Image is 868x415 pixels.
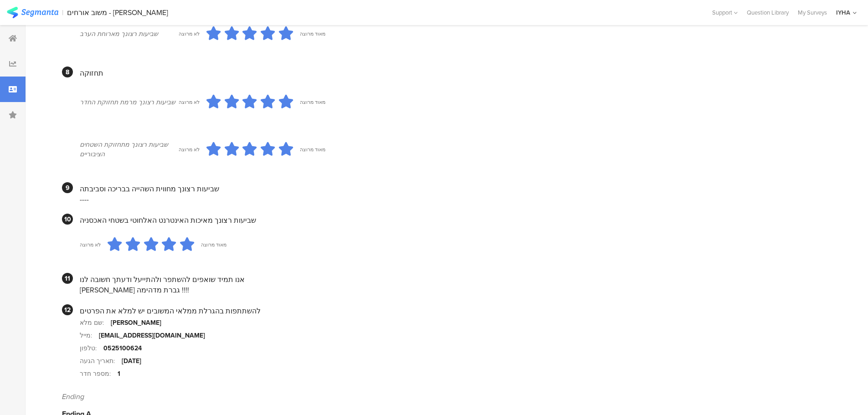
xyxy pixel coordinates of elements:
div: 9 [62,182,73,193]
div: משוב אורחים - [PERSON_NAME] [67,8,168,17]
div: מאוד מרוצה [300,98,325,106]
div: [PERSON_NAME] [111,318,161,328]
div: לא מרוצה [179,30,200,37]
div: [DATE] [122,356,141,366]
div: [EMAIL_ADDRESS][DOMAIN_NAME] [99,331,205,340]
div: שביעות רצונך מאיכות האינטרנט האלחוטי בשטחי האכסניה [80,215,825,225]
div: Support [712,5,738,20]
img: segmanta logo [7,7,58,18]
div: אנו תמיד שואפים להשתפר ולהתייעל ודעתך חשובה לנו [80,274,825,285]
div: 12 [62,304,73,315]
div: טלפון: [80,343,103,353]
div: לא מרוצה [179,146,200,153]
a: My Surveys [793,8,832,17]
div: Ending [62,391,825,402]
div: שביעות רצונך מרמת תחזוקת החדר [80,97,179,107]
div: לא מרוצה [80,241,101,248]
div: שם מלא: [80,318,111,328]
a: Question Library [742,8,793,17]
div: שביעות רצונך מארוחת הערב [80,29,179,39]
div: IYHA [836,8,850,17]
div: 0525100624 [103,343,142,353]
div: 8 [62,67,73,77]
div: לא מרוצה [179,98,200,106]
div: מאוד מרוצה [201,241,226,248]
div: מאוד מרוצה [300,30,325,37]
div: שביעות רצונך מתחזוקת השטחים הציבוריים [80,140,179,159]
div: ---- [80,194,825,205]
div: מאוד מרוצה [300,146,325,153]
div: 10 [62,214,73,225]
div: שביעות רצונך מחווית השהייה בבריכה וסביבתה [80,184,825,194]
div: מספר חדר: [80,369,118,379]
div: 11 [62,273,73,284]
div: 1 [118,369,120,379]
div: | [62,7,63,18]
div: תאריך הגעה: [80,356,122,366]
div: [PERSON_NAME] גברת מדהימה !!!! [80,285,825,295]
div: להשתתפות בהגרלת ממלאי המשובים יש למלא את הפרטים [80,306,825,316]
div: תחזוקה [80,68,825,78]
div: מייל: [80,331,99,340]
